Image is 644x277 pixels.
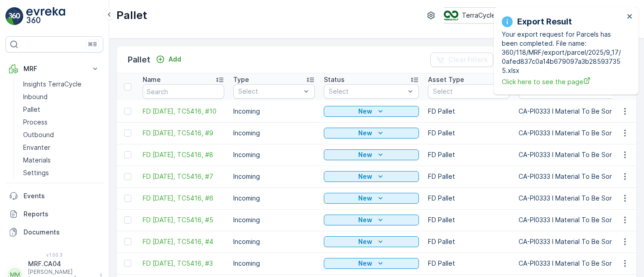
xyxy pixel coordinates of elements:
p: Select [433,87,495,96]
div: Toggle Row Selected [124,173,131,180]
a: Reports [5,205,103,223]
button: New [324,236,419,247]
p: Your export request for Parcels has been completed. File name: 360/118/MRF/export/parcel/2025/9_1... [502,30,624,75]
span: FD [DATE], TC5416, #10 [143,107,224,116]
p: New [358,129,372,138]
p: Materials [23,156,51,165]
input: Search [143,84,224,99]
div: Toggle Row Selected [124,238,131,245]
p: Clear Filters [448,55,488,64]
a: FD Sep 17 2025, TC5416, #6 [143,194,224,203]
div: Toggle Row Selected [124,129,131,137]
p: Documents [24,228,100,237]
button: close [627,13,633,21]
button: New [324,258,419,269]
button: New [324,128,419,138]
a: Pallet [19,103,103,116]
span: FD [DATE], TC5416, #3 [143,259,224,268]
p: New [358,215,372,224]
p: Outbound [23,130,54,139]
span: FD [DATE], TC5416, #9 [143,129,224,138]
p: Incoming [233,215,315,224]
p: MRF.CA04 [28,259,95,268]
a: Envanter [19,141,103,154]
p: Add [168,55,181,64]
img: logo_light-DOdMpM7g.png [26,7,65,25]
p: Name [143,75,161,84]
p: ⌘B [88,41,97,48]
a: Outbound [19,129,103,141]
a: FD Sep 17 2025, TC5416, #10 [143,107,224,116]
p: Select [329,87,405,96]
a: Click here to see the page [502,77,624,86]
a: Documents [5,223,103,241]
p: FD Pallet [428,172,509,181]
div: Toggle Row Selected [124,260,131,267]
p: FD Pallet [428,150,509,159]
span: FD [DATE], TC5416, #4 [143,237,224,246]
a: FD Sep 17 2025, TC5416, #8 [143,150,224,159]
p: Select [238,87,301,96]
p: New [358,150,372,159]
a: Settings [19,167,103,179]
p: Asset Type [428,75,464,84]
p: Incoming [233,129,315,138]
a: FD Sep 17 2025, TC5416, #5 [143,215,224,224]
a: Inbound [19,91,103,103]
button: New [324,149,419,160]
span: FD [DATE], TC5416, #5 [143,215,224,224]
p: Incoming [233,107,315,116]
p: New [358,107,372,116]
p: FD Pallet [428,129,509,138]
p: Inbound [23,92,48,101]
p: Status [324,75,345,84]
button: TerraCycle- CA04-[GEOGRAPHIC_DATA] MRF(-05:00) [444,7,637,24]
p: New [358,237,372,246]
p: Export Result [517,15,572,28]
p: Pallet [128,53,150,66]
button: MRF [5,60,103,78]
a: Insights TerraCycle [19,78,103,91]
a: Process [19,116,103,129]
a: FD Sep 17 2025, TC5416, #4 [143,237,224,246]
p: MRF [24,64,85,73]
p: Pallet [116,8,147,23]
p: FD Pallet [428,259,509,268]
span: v 1.50.3 [5,252,103,258]
div: Toggle Row Selected [124,195,131,202]
p: Incoming [233,150,315,159]
p: Settings [23,168,49,177]
a: FD Sep 17 2025, TC5416, #7 [143,172,224,181]
p: New [358,194,372,203]
p: Insights TerraCycle [23,80,82,89]
a: FD Sep 17 2025, TC5416, #3 [143,259,224,268]
p: FD Pallet [428,194,509,203]
p: Events [24,191,100,201]
p: Incoming [233,259,315,268]
img: TC_8rdWMmT_gp9TRR3.png [444,10,458,20]
button: Clear Filters [430,53,493,67]
p: Incoming [233,194,315,203]
img: logo [5,7,24,25]
p: FD Pallet [428,215,509,224]
p: Type [233,75,249,84]
p: Incoming [233,172,315,181]
div: Toggle Row Selected [124,216,131,224]
a: Materials [19,154,103,167]
p: Pallet [23,105,40,114]
p: Envanter [23,143,50,152]
button: New [324,106,419,117]
button: New [324,215,419,225]
a: FD Sep 17 2025, TC5416, #9 [143,129,224,138]
p: New [358,172,372,181]
p: TerraCycle- CA04-[GEOGRAPHIC_DATA] MRF [462,11,599,20]
a: Events [5,187,103,205]
span: FD [DATE], TC5416, #6 [143,194,224,203]
p: FD Pallet [428,237,509,246]
span: FD [DATE], TC5416, #8 [143,150,224,159]
button: New [324,171,419,182]
p: Incoming [233,237,315,246]
div: Toggle Row Selected [124,151,131,158]
p: FD Pallet [428,107,509,116]
button: New [324,193,419,204]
